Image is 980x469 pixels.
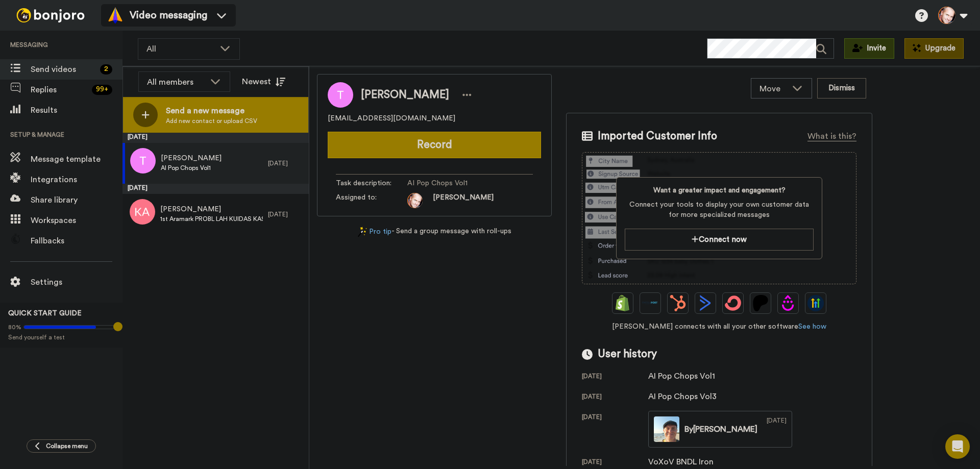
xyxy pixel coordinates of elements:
[130,148,156,174] img: t.png
[684,423,757,435] div: By [PERSON_NAME]
[752,295,769,311] img: Patreon
[654,416,679,442] img: a20d23b1-9735-4456-8c00-56bac99a929c-thumb.jpg
[8,323,21,331] span: 80%
[92,85,112,95] div: 99 +
[8,333,114,341] span: Send yourself a test
[807,130,856,142] div: What is this?
[31,153,122,165] span: Message template
[31,63,96,76] span: Send videos
[759,83,787,95] span: Move
[582,413,648,448] div: [DATE]
[407,193,423,208] img: bbd81e86-b9e1-45d7-a59f-2f6a40d89062-1695469288.jpg
[317,227,552,237] div: - Send a group message with roll-ups
[328,82,353,108] img: Image of Takehiro
[31,276,122,288] span: Settings
[31,174,122,186] span: Integrations
[648,370,715,382] div: AI Pop Chops Vol1
[798,323,826,330] a: See how
[582,392,648,403] div: [DATE]
[31,104,122,116] span: Results
[31,214,122,227] span: Workspaces
[433,193,494,208] span: [PERSON_NAME]
[146,43,215,55] span: All
[767,416,787,442] div: [DATE]
[648,411,792,448] a: By[PERSON_NAME][DATE]
[817,78,866,98] button: Dismiss
[904,38,964,59] button: Upgrade
[107,7,124,23] img: vm-color.svg
[130,8,207,22] span: Video messaging
[648,456,714,468] div: VoXoV BNDL Iron
[358,227,367,237] img: magic-wand.svg
[648,390,717,403] div: AI Pop Chops Vol3
[161,164,222,172] span: AI Pop Chops Vol1
[642,295,658,311] img: Ontraport
[625,186,813,196] span: Want a greater impact and engagement?
[582,372,648,382] div: [DATE]
[358,227,391,237] a: Pro tip
[725,295,741,311] img: ConvertKit
[407,179,504,189] span: AI Pop Chops Vol1
[46,442,88,450] span: Collapse menu
[598,347,657,362] span: User history
[160,215,263,223] span: 1st Aramark PROBL LAH KUIDAS KASU RISK
[697,295,714,311] img: ActiveCampaign
[582,322,856,332] span: [PERSON_NAME] connects with all your other software
[615,295,631,311] img: Shopify
[166,105,257,117] span: Send a new message
[12,8,89,22] img: bj-logo-header-white.svg
[31,235,122,247] span: Fallbacks
[147,76,205,88] div: All members
[27,439,96,453] button: Collapse menu
[336,193,407,208] span: Assigned to:
[780,295,796,311] img: Drip
[807,295,824,311] img: GoHighLevel
[945,434,970,459] div: Open Intercom Messenger
[234,71,293,92] button: Newest
[361,87,449,103] span: [PERSON_NAME]
[268,210,304,218] div: [DATE]
[31,84,88,96] span: Replies
[268,159,304,167] div: [DATE]
[844,38,894,59] button: Invite
[113,322,122,331] div: Tooltip anchor
[31,194,122,206] span: Share library
[122,184,309,194] div: [DATE]
[166,117,257,125] span: Add new contact or upload CSV
[100,64,112,75] div: 2
[328,132,541,158] button: Record
[582,458,648,468] div: [DATE]
[161,154,222,164] span: [PERSON_NAME]
[160,205,263,215] span: [PERSON_NAME]
[328,114,455,124] span: [EMAIL_ADDRESS][DOMAIN_NAME]
[670,295,686,311] img: Hubspot
[625,229,813,251] button: Connect now
[598,129,717,144] span: Imported Customer Info
[130,199,155,225] img: ka.png
[122,133,309,143] div: [DATE]
[336,179,407,189] span: Task description :
[8,310,82,317] span: QUICK START GUIDE
[625,200,813,220] span: Connect your tools to display your own customer data for more specialized messages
